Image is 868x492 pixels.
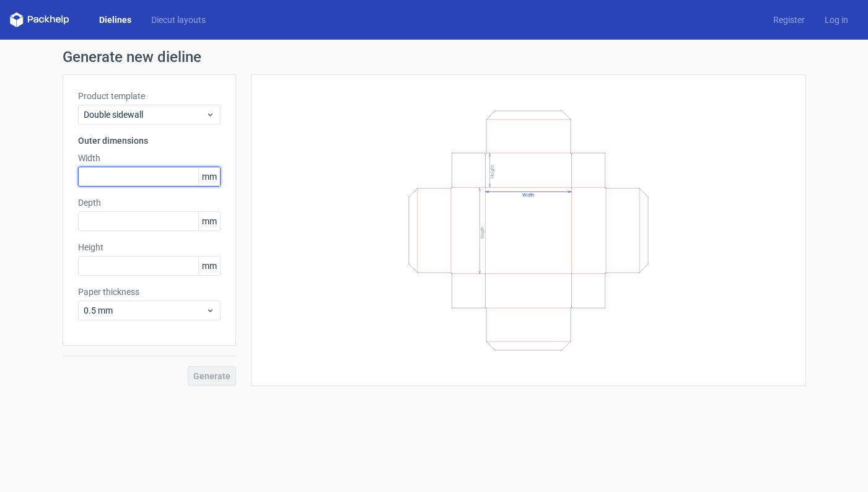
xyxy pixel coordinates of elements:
h3: Outer dimensions [78,134,221,147]
span: Double sidewall [84,108,206,121]
span: mm [198,257,220,275]
span: mm [198,212,220,231]
label: Width [78,152,221,164]
a: Register [763,14,815,26]
label: Paper thickness [78,286,221,298]
a: Dielines [89,14,141,26]
span: 0.5 mm [84,304,206,317]
a: Log in [815,14,858,26]
h1: Generate new dieline [63,50,806,64]
text: Width [522,192,534,198]
label: Depth [78,196,221,209]
text: Height [489,165,495,178]
a: Diecut layouts [141,14,216,26]
label: Height [78,241,221,253]
label: Product template [78,90,221,102]
span: mm [198,167,220,186]
text: Depth [480,226,485,238]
